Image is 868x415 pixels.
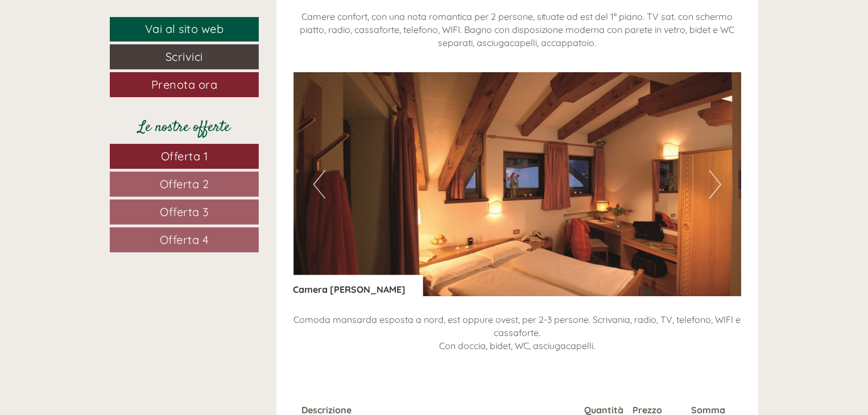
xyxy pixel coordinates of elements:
[110,72,259,97] a: Prenota ora
[110,44,259,69] a: Scrivici
[110,17,259,42] a: Vai al sito web
[202,9,246,28] div: [DATE]
[161,149,208,163] span: Offerta 1
[313,170,325,198] button: Previous
[160,205,209,219] span: Offerta 3
[294,72,742,296] img: image
[294,275,423,296] div: Camera [PERSON_NAME]
[294,10,742,49] p: Camere confort, con una nota romantica per 2 persone, situate ad est del 1° piano. TV sat. con sc...
[387,294,449,319] button: Invia
[709,170,721,198] button: Next
[9,31,185,65] div: Buon giorno, come possiamo aiutarla?
[160,177,209,191] span: Offerta 2
[294,313,742,352] p: Comoda mansarda esposta a nord, est oppure ovest, per 2-3 persone. Scrivania, radio, TV, telefono...
[17,55,180,63] small: 21:29
[160,233,209,247] span: Offerta 4
[110,117,259,138] div: Le nostre offerte
[17,33,180,42] div: Hotel Weisses Lamm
